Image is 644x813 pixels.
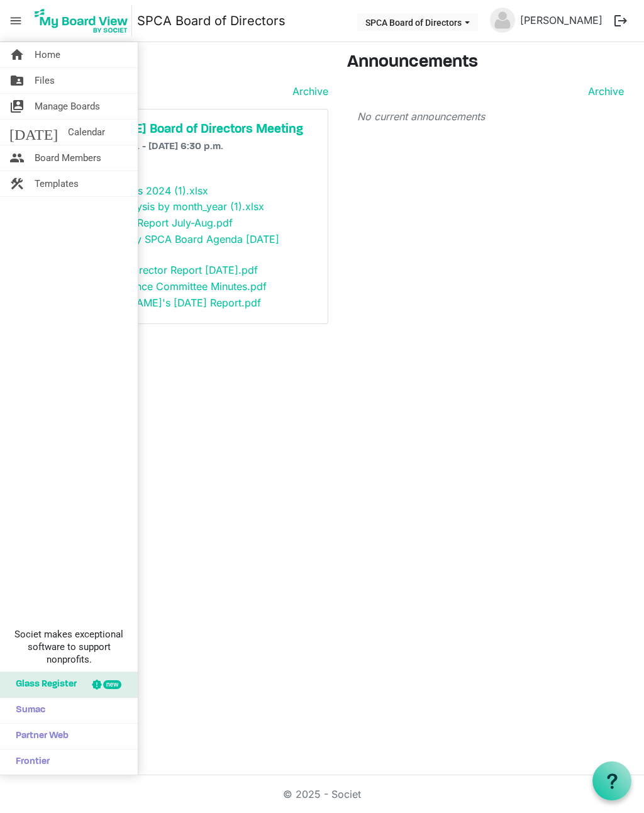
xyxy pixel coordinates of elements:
[35,42,60,67] span: Home
[287,84,328,99] a: Archive
[357,109,624,124] p: No current announcements
[9,145,25,171] span: people
[347,52,634,74] h3: Announcements
[35,68,55,93] span: Files
[9,94,25,119] span: switch_account
[31,5,132,36] img: My Board View Logo
[515,8,608,33] a: [PERSON_NAME]
[65,233,279,262] a: Brant County SPCA Board Agenda [DATE] (2).pdf
[80,216,233,229] a: Fundraising Report July-Aug.pdf
[42,52,328,74] h3: Meetings
[31,5,137,36] a: My Board View Logo
[608,8,634,34] button: logout
[65,141,315,153] h6: [DATE] 5:00 p.m. - [DATE] 6:30 p.m.
[80,296,261,309] a: [PERSON_NAME]'s [DATE] Report.pdf
[80,264,258,276] a: Executive Director Report [DATE].pdf
[65,122,315,137] a: SPCA - [DATE] Board of Directors Meeting
[490,8,515,33] img: no-profile-picture.svg
[65,158,315,173] p: No Description
[9,68,25,93] span: folder_shared
[9,120,58,145] span: [DATE]
[35,94,100,119] span: Manage Boards
[9,42,25,67] span: home
[9,672,77,697] span: Glass Register
[80,200,264,213] a: August Analysis by month_year (1).xlsx
[68,120,105,145] span: Calendar
[35,171,79,196] span: Templates
[9,724,69,749] span: Partner Web
[357,13,478,31] button: SPCA Board of Directors dropdownbutton
[80,280,267,293] a: [DATE] Finance Committee Minutes.pdf
[9,171,25,196] span: construction
[6,628,132,666] span: Societ makes exceptional software to support nonprofits.
[9,749,50,775] span: Frontier
[103,680,121,689] div: new
[137,8,286,33] a: SPCA Board of Directors
[583,84,624,99] a: Archive
[4,9,28,33] span: menu
[35,145,101,171] span: Board Members
[9,698,45,723] span: Sumac
[283,788,361,800] a: © 2025 - Societ
[80,184,208,197] a: BS [DATE] vs 2024 (1).xlsx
